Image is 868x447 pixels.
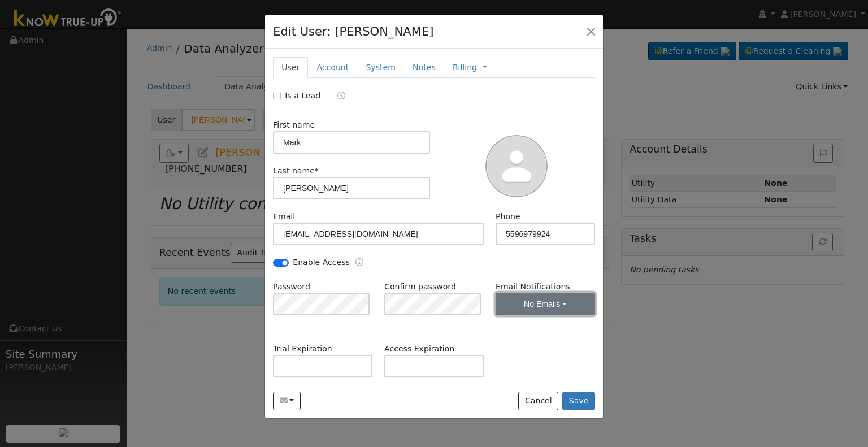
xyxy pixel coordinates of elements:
[315,166,319,175] span: Required
[384,281,456,293] label: Confirm password
[273,23,434,41] h4: Edit User: [PERSON_NAME]
[273,92,281,99] input: Is a Lead
[404,57,444,78] a: Notes
[293,257,350,268] label: Enable Access
[273,57,308,78] a: User
[273,392,301,411] button: mdlopez2017@yahoo.com
[453,62,477,73] a: Billing
[518,392,558,411] button: Cancel
[496,211,520,223] label: Phone
[273,343,332,355] label: Trial Expiration
[357,57,404,78] a: System
[496,281,595,293] label: Email Notifications
[384,343,454,355] label: Access Expiration
[285,90,320,102] label: Is a Lead
[329,90,345,103] a: Lead
[273,165,319,177] label: Last name
[273,211,295,223] label: Email
[273,119,315,131] label: First name
[273,281,310,293] label: Password
[355,257,363,270] a: Enable Access
[308,57,357,78] a: Account
[496,293,595,315] button: No Emails
[562,392,595,411] button: Save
